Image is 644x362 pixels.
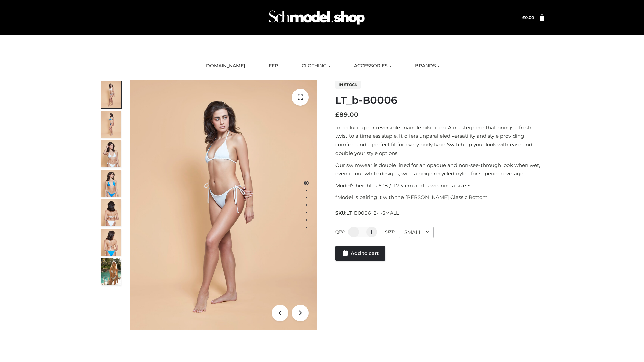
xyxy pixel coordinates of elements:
p: Our swimwear is double lined for an opaque and non-see-through look when wet, even in our white d... [335,161,544,178]
span: SKU: [335,209,399,217]
span: £ [335,111,339,118]
img: Schmodel Admin 964 [266,4,367,31]
span: LT_B0006_2-_-SMALL [346,210,399,216]
img: ArielClassicBikiniTop_CloudNine_AzureSky_OW114ECO_1 [130,80,317,330]
a: £0.00 [522,15,534,20]
h1: LT_b-B0006 [335,94,544,106]
a: Add to cart [335,246,385,261]
img: Arieltop_CloudNine_AzureSky2.jpg [101,258,121,285]
img: ArielClassicBikiniTop_CloudNine_AzureSky_OW114ECO_1-scaled.jpg [101,81,121,108]
a: CLOTHING [297,59,335,73]
p: Model’s height is 5 ‘8 / 173 cm and is wearing a size S. [335,181,544,190]
a: ACCESSORIES [349,59,396,73]
img: ArielClassicBikiniTop_CloudNine_AzureSky_OW114ECO_8-scaled.jpg [101,229,121,256]
a: [DOMAIN_NAME] [199,59,250,73]
bdi: 89.00 [335,111,358,118]
img: ArielClassicBikiniTop_CloudNine_AzureSky_OW114ECO_4-scaled.jpg [101,170,121,197]
bdi: 0.00 [522,15,534,20]
span: £ [522,15,525,20]
p: *Model is pairing it with the [PERSON_NAME] Classic Bottom [335,193,544,202]
label: QTY: [335,229,345,234]
img: ArielClassicBikiniTop_CloudNine_AzureSky_OW114ECO_7-scaled.jpg [101,199,121,226]
img: ArielClassicBikiniTop_CloudNine_AzureSky_OW114ECO_2-scaled.jpg [101,111,121,138]
div: SMALL [399,227,434,238]
img: ArielClassicBikiniTop_CloudNine_AzureSky_OW114ECO_3-scaled.jpg [101,140,121,167]
p: Introducing our reversible triangle bikini top. A masterpiece that brings a fresh twist to a time... [335,123,544,158]
span: In stock [335,81,361,89]
a: FFP [264,59,283,73]
label: Size: [385,229,395,234]
a: BRANDS [410,59,445,73]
